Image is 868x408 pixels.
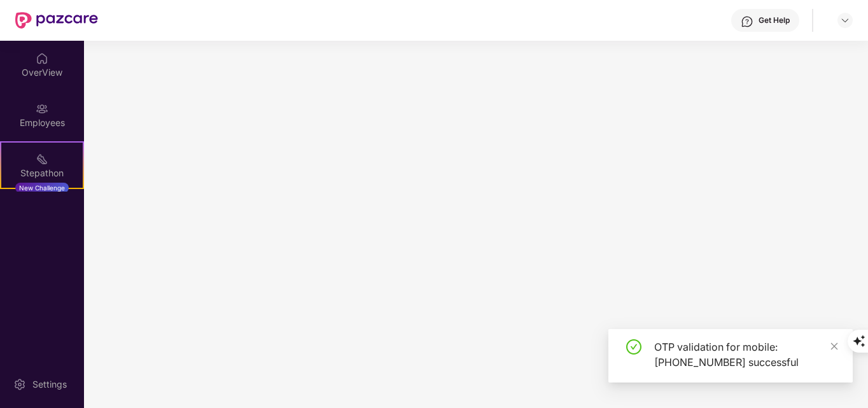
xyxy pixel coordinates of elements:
[15,12,98,29] img: New Pazcare Logo
[15,183,69,193] div: New Challenge
[830,342,839,351] span: close
[741,15,753,28] img: svg+xml;base64,PHN2ZyBpZD0iSGVscC0zMngzMiIgeG1sbnM9Imh0dHA6Ly93d3cudzMub3JnLzIwMDAvc3ZnIiB3aWR0aD...
[1,167,83,179] div: Stepathon
[13,378,26,391] img: svg+xml;base64,PHN2ZyBpZD0iU2V0dGluZy0yMHgyMCIgeG1sbnM9Imh0dHA6Ly93d3cudzMub3JnLzIwMDAvc3ZnIiB3aW...
[36,52,48,65] img: svg+xml;base64,PHN2ZyBpZD0iSG9tZSIgeG1sbnM9Imh0dHA6Ly93d3cudzMub3JnLzIwMDAvc3ZnIiB3aWR0aD0iMjAiIG...
[36,153,48,165] img: svg+xml;base64,PHN2ZyB4bWxucz0iaHR0cDovL3d3dy53My5vcmcvMjAwMC9zdmciIHdpZHRoPSIyMSIgaGVpZ2h0PSIyMC...
[626,339,641,355] span: check-circle
[29,378,71,391] div: Settings
[654,339,837,370] div: OTP validation for mobile: [PHONE_NUMBER] successful
[36,102,48,115] img: svg+xml;base64,PHN2ZyBpZD0iRW1wbG95ZWVzIiB4bWxucz0iaHR0cDovL3d3dy53My5vcmcvMjAwMC9zdmciIHdpZHRoPS...
[759,15,790,25] div: Get Help
[840,15,850,25] img: svg+xml;base64,PHN2ZyBpZD0iRHJvcGRvd24tMzJ4MzIiIHhtbG5zPSJodHRwOi8vd3d3LnczLm9yZy8yMDAwL3N2ZyIgd2...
